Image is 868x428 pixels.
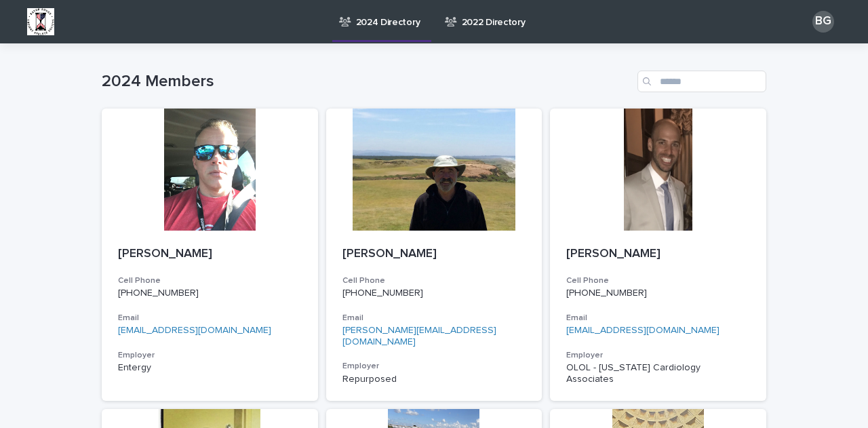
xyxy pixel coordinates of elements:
[342,288,423,298] a: [PHONE_NUMBER]
[637,71,766,92] input: Search
[118,247,302,262] p: [PERSON_NAME]
[102,109,318,401] a: [PERSON_NAME]Cell Phone[PHONE_NUMBER]Email[EMAIL_ADDRESS][DOMAIN_NAME]EmployerEntergy
[342,275,526,286] h3: Cell Phone
[550,109,766,401] a: [PERSON_NAME]Cell Phone[PHONE_NUMBER]Email[EMAIL_ADDRESS][DOMAIN_NAME]EmployerOLOL - [US_STATE] C...
[342,313,526,324] h3: Email
[118,288,199,298] a: [PHONE_NUMBER]
[342,326,496,347] a: [PERSON_NAME][EMAIL_ADDRESS][DOMAIN_NAME]
[566,326,719,335] a: [EMAIL_ADDRESS][DOMAIN_NAME]
[342,247,526,262] p: [PERSON_NAME]
[566,275,750,286] h3: Cell Phone
[27,8,54,35] img: BsxibNoaTPe9uU9VL587
[566,313,750,324] h3: Email
[102,72,632,92] h1: 2024 Members
[118,326,271,335] a: [EMAIL_ADDRESS][DOMAIN_NAME]
[118,350,302,361] h3: Employer
[118,313,302,324] h3: Email
[566,288,647,298] a: [PHONE_NUMBER]
[326,109,542,401] a: [PERSON_NAME]Cell Phone[PHONE_NUMBER]Email[PERSON_NAME][EMAIL_ADDRESS][DOMAIN_NAME]EmployerRepurp...
[566,247,750,262] p: [PERSON_NAME]
[118,362,302,374] p: Entergy
[566,350,750,361] h3: Employer
[566,362,750,385] p: OLOL - [US_STATE] Cardiology Associates
[342,374,526,385] p: Repurposed
[118,275,302,286] h3: Cell Phone
[812,11,834,33] div: BG
[342,361,526,372] h3: Employer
